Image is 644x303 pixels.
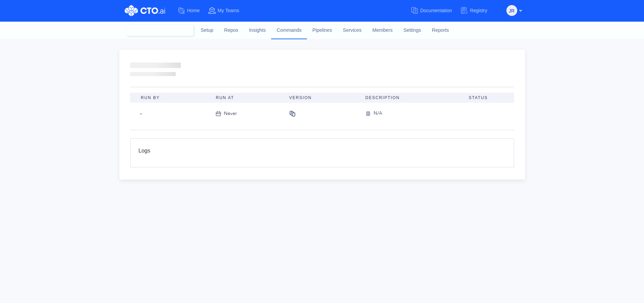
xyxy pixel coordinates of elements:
[218,8,239,13] span: My Teams
[470,8,487,13] span: Registry
[210,93,284,103] th: Run At
[365,110,374,118] img: version-icon
[195,21,219,40] a: Setup
[244,21,271,40] a: Insights
[224,110,237,117] div: Never
[460,4,495,17] a: Registry
[398,21,426,40] a: Settings
[410,4,460,17] a: Documentation
[271,21,307,39] a: Commands
[337,21,367,40] a: Services
[187,8,200,13] span: Home
[130,103,211,124] td: -
[219,21,244,40] a: Repos
[284,93,360,103] th: Version
[509,5,515,16] span: JR
[463,93,514,103] th: Status
[139,147,506,159] div: Logs
[125,5,165,16] img: CTO.ai Logo
[420,8,452,13] span: Documentation
[426,21,454,40] a: Reports
[367,21,398,40] a: Members
[208,4,247,17] a: My Teams
[374,110,382,118] div: N/A
[130,93,211,103] th: Run By
[177,4,208,17] a: Home
[307,21,337,40] a: Pipelines
[360,93,463,103] th: Description
[506,5,517,16] button: JR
